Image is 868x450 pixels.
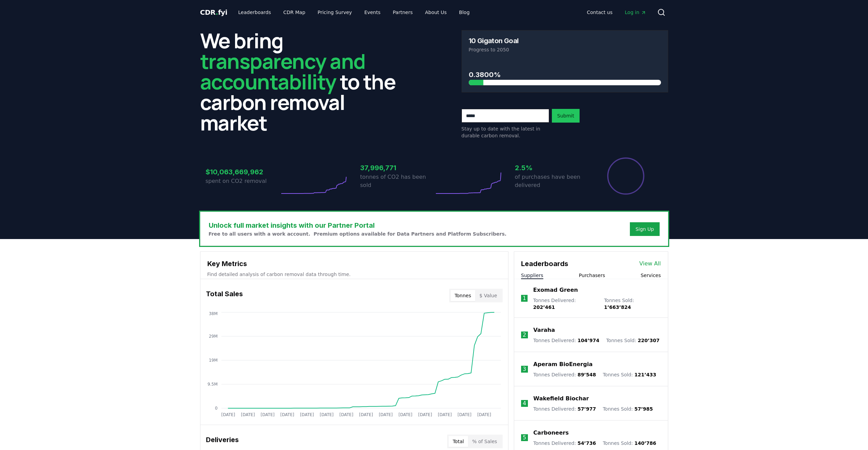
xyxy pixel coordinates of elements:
p: Tonnes Delivered : [533,405,596,412]
a: CDR.fyi [200,8,228,17]
span: 54’736 [578,440,596,446]
span: . [216,8,218,16]
span: 57’977 [578,406,596,412]
p: Stay up to date with the latest in durable carbon removal. [462,125,549,139]
p: Tonnes Sold : [604,297,661,311]
p: Tonnes Delivered : [533,440,596,447]
tspan: [DATE] [457,412,471,417]
p: Progress to 2050 [469,46,661,53]
tspan: [DATE] [477,412,491,417]
p: Tonnes Delivered : [533,337,599,344]
a: Carboneers [533,429,569,437]
button: % of Sales [468,436,501,447]
tspan: 29M [209,334,218,339]
a: Partners [387,6,418,18]
p: 4 [523,399,526,408]
span: Log in [625,9,646,16]
a: Wakefield Biochar [533,395,589,403]
a: Sign Up [635,226,654,233]
tspan: [DATE] [379,412,393,417]
h2: We bring to the carbon removal market [200,30,407,133]
p: spent on CO2 removal [206,177,280,185]
span: 1’663’824 [604,304,631,310]
div: Percentage of sales delivered [607,157,645,195]
p: tonnes of CO2 has been sold [360,173,434,189]
span: transparency and accountability [200,47,365,96]
tspan: 9.5M [207,382,217,387]
p: 1 [522,294,526,302]
tspan: [DATE] [241,412,255,417]
p: Free to all users with a work account. Premium options available for Data Partners and Platform S... [209,230,507,237]
p: Tonnes Sold : [606,337,660,344]
a: Log in [619,6,651,18]
span: 57’985 [634,406,653,412]
span: 121’433 [634,372,656,377]
a: Blog [454,6,475,18]
tspan: [DATE] [280,412,294,417]
p: of purchases have been delivered [515,173,589,189]
tspan: [DATE] [260,412,274,417]
tspan: [DATE] [221,412,235,417]
span: 104’974 [578,338,599,343]
a: Varaha [533,326,555,334]
nav: Main [581,6,651,18]
h3: 10 Gigaton Goal [469,37,519,44]
a: Contact us [581,6,618,18]
button: Purchasers [579,272,605,279]
tspan: [DATE] [398,412,412,417]
tspan: [DATE] [359,412,373,417]
span: 220’307 [638,338,660,343]
button: Sign Up [630,222,659,236]
h3: Leaderboards [521,259,568,269]
h3: 2.5% [515,163,589,173]
button: Submit [552,109,580,123]
h3: Unlock full market insights with our Partner Portal [209,220,507,230]
p: Tonnes Sold : [603,440,656,447]
p: Tonnes Delivered : [533,371,596,378]
p: Tonnes Delivered : [533,297,597,311]
h3: $10,063,669,962 [206,167,280,177]
h3: Key Metrics [207,259,501,269]
tspan: [DATE] [418,412,432,417]
p: 2 [523,331,526,339]
p: 5 [523,434,526,442]
h3: 37,996,771 [360,163,434,173]
a: About Us [419,6,452,18]
button: Suppliers [521,272,543,279]
tspan: 38M [209,311,218,316]
h3: Deliveries [206,435,239,448]
tspan: [DATE] [339,412,353,417]
tspan: [DATE] [438,412,452,417]
p: Tonnes Sold : [603,405,653,412]
tspan: 0 [215,406,218,411]
button: Services [640,272,661,279]
button: Total [449,436,468,447]
a: Pricing Survey [312,6,357,18]
button: $ Value [475,290,501,301]
a: Leaderboards [233,6,276,18]
a: View All [639,260,661,268]
tspan: [DATE] [300,412,314,417]
a: Exomad Green [533,286,578,294]
p: Find detailed analysis of carbon removal data through time. [207,271,501,278]
p: 3 [523,365,526,373]
h3: Total Sales [206,289,243,302]
tspan: 19M [209,358,218,363]
p: Tonnes Sold : [603,371,656,378]
nav: Main [233,6,475,18]
span: 202’461 [533,304,555,310]
button: Tonnes [451,290,475,301]
a: Aperam BioEnergia [533,360,593,368]
span: 140’786 [634,440,656,446]
h3: 0.3800% [469,70,661,80]
tspan: [DATE] [320,412,334,417]
span: CDR fyi [200,8,228,16]
span: 89’548 [578,372,596,377]
a: CDR Map [278,6,311,18]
